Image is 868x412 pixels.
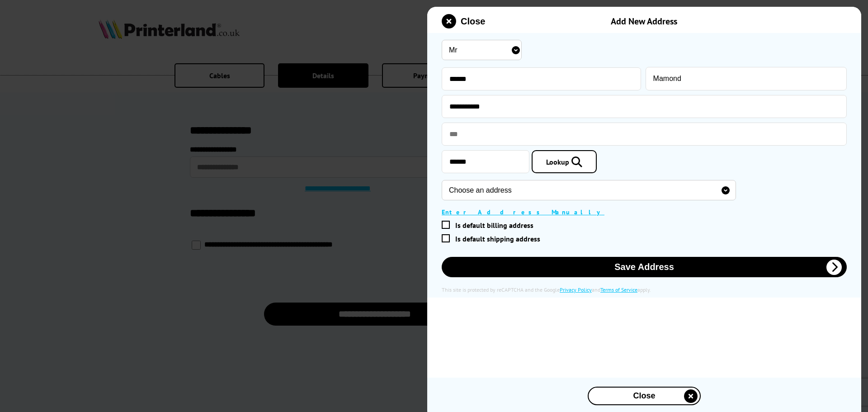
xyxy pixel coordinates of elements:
[646,67,847,90] input: Last Name
[442,208,604,216] a: Enter Address Manually
[560,286,592,293] a: Privacy Policy
[442,14,485,28] button: close modal
[600,286,637,293] a: Terms of Service
[442,286,847,293] div: This site is protected by reCAPTCHA and the Google and apply.
[532,150,597,173] a: Lookup
[455,221,533,230] span: Is default billing address
[442,257,847,277] button: Save Address
[588,387,701,405] button: close modal
[523,15,766,27] div: Add New Address
[546,157,569,166] span: Lookup
[461,16,485,27] span: Close
[455,234,540,243] span: Is default shipping address
[611,391,677,401] span: Close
